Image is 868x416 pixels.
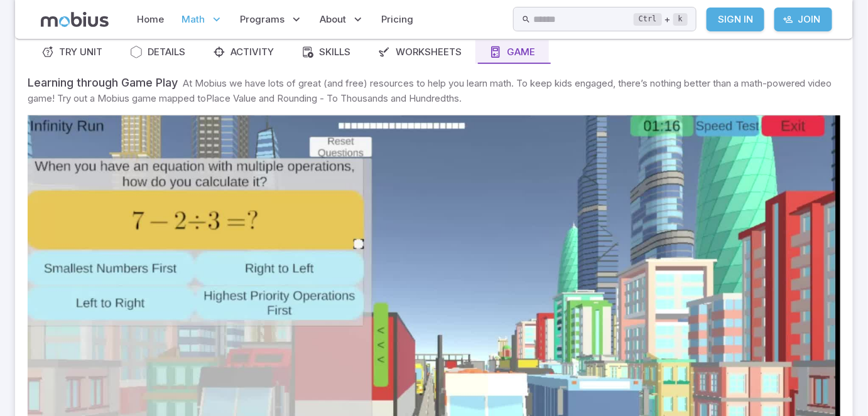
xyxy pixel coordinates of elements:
span: Math [182,13,205,26]
a: Pricing [378,5,418,34]
kbd: k [673,13,688,26]
kbd: Ctrl [634,13,662,26]
a: Sign In [707,8,764,31]
div: Skills [301,45,350,59]
div: Activity [213,45,274,59]
div: Worksheets [378,45,462,59]
h5: Learning through Game Play [28,76,178,89]
div: Game [489,45,535,59]
div: + [634,12,688,27]
span: Programs [241,13,285,26]
a: Join [774,8,832,31]
p: At Mobius we have lots of great (and free) resources to help you learn math. To keep kids engaged... [28,77,832,104]
div: Details [130,45,185,59]
div: Try Unit [41,45,102,59]
span: About [320,13,347,26]
a: Home [134,5,168,34]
